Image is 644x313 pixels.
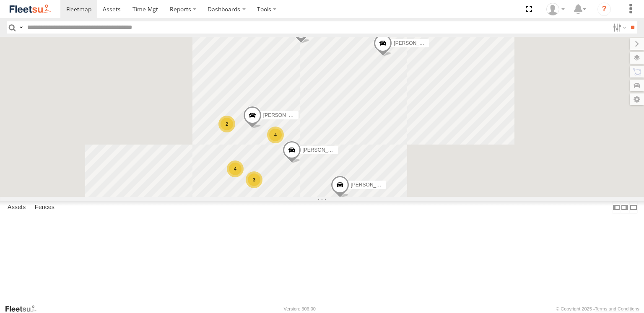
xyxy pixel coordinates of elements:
label: Map Settings [630,93,644,105]
i: ? [597,3,611,16]
div: © Copyright 2025 - [556,306,639,311]
label: Search Filter Options [610,21,628,34]
span: [PERSON_NAME] [351,182,392,188]
label: Dock Summary Table to the Left [612,201,621,213]
label: Dock Summary Table to the Right [621,201,629,213]
div: 3 [246,171,262,188]
div: 2 [218,116,235,132]
img: fleetsu-logo-horizontal.svg [8,3,52,15]
span: [PERSON_NAME] [394,40,435,46]
label: Fences [31,202,59,213]
label: Search Query [18,21,24,34]
div: 4 [227,160,244,177]
span: [PERSON_NAME] [263,113,305,119]
a: Terms and Conditions [595,306,639,311]
div: 4 [267,127,284,143]
div: SA Health VDC [543,3,568,16]
div: Version: 306.00 [284,306,316,311]
label: Assets [3,202,30,213]
a: Visit our Website [5,305,43,313]
span: [PERSON_NAME] [303,147,344,153]
label: Hide Summary Table [629,201,638,213]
